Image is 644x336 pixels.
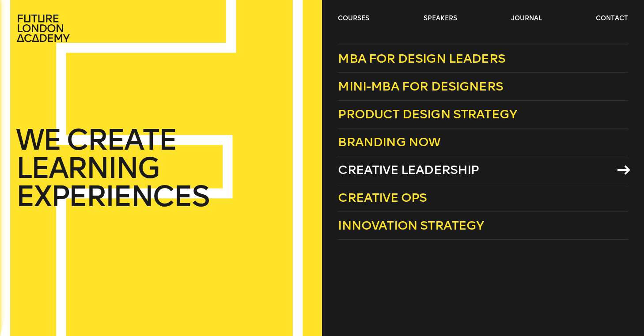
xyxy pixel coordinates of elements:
[338,45,628,73] a: MBA for Design Leaders
[338,184,628,212] a: Creative Ops
[338,107,517,121] span: Product Design Strategy
[338,218,484,233] span: Innovation Strategy
[338,101,628,128] a: Product Design Strategy
[424,14,457,23] a: speakers
[338,79,503,94] span: Mini-MBA for Designers
[338,135,440,149] span: Branding Now
[338,51,505,66] span: MBA for Design Leaders
[338,162,479,177] span: Creative Leadership
[338,128,628,156] a: Branding Now
[338,73,628,101] a: Mini-MBA for Designers
[596,14,628,23] a: contact
[338,156,628,184] a: Creative Leadership
[511,14,542,23] a: journal
[338,212,628,240] a: Innovation Strategy
[338,190,427,205] span: Creative Ops
[338,14,369,23] a: courses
